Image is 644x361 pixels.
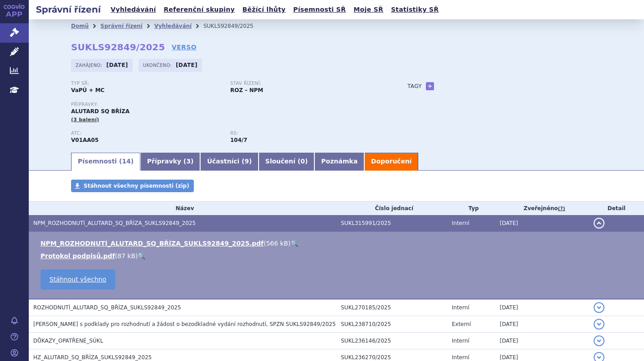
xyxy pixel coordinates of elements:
a: Stáhnout všechno [40,269,115,290]
button: detail [594,319,604,330]
strong: VaPÚ + MC [71,87,104,93]
td: [DATE] [495,316,589,333]
span: ROZHODNUTÍ_ALUTARD_SQ_BŘÍZA_SUKLS92849_2025 [33,304,181,311]
a: Protokol podpisů.pdf [40,252,115,260]
p: ATC: [71,131,221,136]
a: Správní řízení [100,23,143,29]
span: Interní [452,338,470,344]
span: 3 [186,158,191,165]
a: Přípravky (3) [140,153,200,171]
li: ( ) [40,251,635,260]
span: Stáhnout všechny písemnosti (zip) [84,183,189,189]
span: 14 [122,158,130,165]
a: Stáhnout všechny písemnosti (zip) [71,180,194,192]
td: SUKL238710/2025 [336,316,447,333]
a: Běžící lhůty [240,4,288,16]
a: NPM_ROZHODNUTÍ_ALUTARD_SQ_BŘÍZA_SUKLS92849_2025.pdf [40,240,264,247]
a: + [426,82,434,90]
a: Poznámka [314,153,364,171]
span: ALUTARD SQ BŘÍZA [71,108,130,114]
a: Sloučení (0) [259,153,314,171]
td: [DATE] [495,215,589,232]
a: Moje SŘ [351,4,386,16]
button: detail [594,218,604,229]
span: Interní [452,354,470,361]
abbr: (?) [558,206,565,212]
span: Interní [452,304,470,311]
span: HZ_ALUTARD_SQ_BŘÍZA_SUKLS92849_2025 [33,354,152,361]
td: SUKL315991/2025 [336,215,447,232]
span: Interní [452,220,470,226]
h3: Tagy [407,81,422,92]
th: Číslo jednací [336,202,447,215]
a: Doporučení [364,153,418,171]
span: 566 kB [266,240,288,247]
p: Typ SŘ: [71,81,221,86]
h2: Správní řízení [29,3,108,16]
span: 87 kB [117,252,135,260]
span: DŮKAZY_OPATŘENÉ_SÚKL [33,338,103,344]
td: [DATE] [495,333,589,349]
a: Účastníci (9) [200,153,258,171]
a: Referenční skupiny [161,4,237,16]
th: Detail [589,202,644,215]
a: Statistiky SŘ [388,4,441,16]
p: RS: [230,131,380,136]
a: Domů [71,23,89,29]
a: VERSO [172,43,197,52]
a: Písemnosti SŘ [291,4,349,16]
td: SUKL270185/2025 [336,299,447,316]
strong: PYLY STROMŮ, ALERGENY [71,137,98,143]
p: Stav řízení: [230,81,380,86]
span: Ukončeno: [143,62,174,69]
span: 0 [300,158,305,165]
th: Název [29,202,336,215]
span: Zahájeno: [76,62,104,69]
a: Vyhledávání [108,4,159,16]
strong: terapeutické extrakty alergenů - standardizované, injekční depotní [230,137,247,143]
li: SUKLS92849/2025 [203,19,265,33]
a: Písemnosti (14) [71,153,140,171]
td: [DATE] [495,299,589,316]
td: SUKL236146/2025 [336,333,447,349]
li: ( ) [40,239,635,248]
strong: SUKLS92849/2025 [71,42,165,53]
a: 🔍 [291,240,298,247]
button: detail [594,302,604,313]
th: Zveřejněno [495,202,589,215]
button: detail [594,335,604,346]
span: Souhlas s podklady pro rozhodnutí a žádost o bezodkladné vydání rozhodnutí, SPZN SUKLS92849/2025 [33,321,336,327]
span: (3 balení) [71,117,99,123]
a: Vyhledávání [154,23,192,29]
a: 🔍 [138,252,145,260]
strong: [DATE] [176,62,197,68]
strong: ROZ – NPM [230,87,263,93]
span: Externí [452,321,471,327]
span: NPM_ROZHODNUTÍ_ALUTARD_SQ_BŘÍZA_SUKLS92849_2025 [33,220,196,226]
th: Typ [447,202,496,215]
span: 9 [245,158,249,165]
p: Přípravky: [71,102,389,107]
strong: [DATE] [107,62,128,68]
